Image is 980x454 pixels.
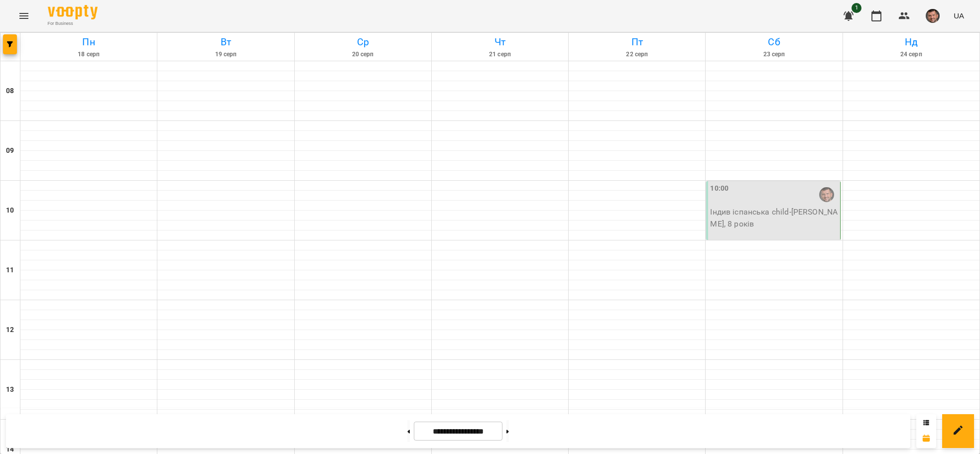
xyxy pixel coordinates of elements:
h6: Пт [570,34,704,50]
h6: 23 серп [707,50,841,59]
h6: 09 [6,145,14,156]
h6: 11 [6,265,14,276]
img: Маленченко Юрій Сергійович [819,187,834,202]
h6: 13 [6,384,14,395]
button: UA [950,6,968,25]
h6: Чт [433,34,567,50]
h6: Сб [707,34,841,50]
button: Menu [12,4,36,28]
h6: 12 [6,325,14,336]
h6: Нд [845,34,978,50]
h6: 10 [6,205,14,216]
span: UA [954,10,964,21]
span: For Business [48,20,98,27]
h6: 19 серп [159,50,292,59]
label: 10:00 [710,183,729,194]
h6: 08 [6,86,14,97]
h6: 18 серп [22,50,155,59]
img: Voopty Logo [48,5,98,19]
h6: Ср [296,34,430,50]
h6: Вт [159,34,292,50]
span: 1 [852,3,861,13]
h6: 20 серп [296,50,430,59]
h6: Пн [22,34,155,50]
img: 75717b8e963fcd04a603066fed3de194.png [926,9,940,23]
h6: 21 серп [433,50,567,59]
h6: 24 серп [845,50,978,59]
p: Індив іспанська child - [PERSON_NAME], 8 років [710,206,838,229]
h6: 22 серп [570,50,704,59]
